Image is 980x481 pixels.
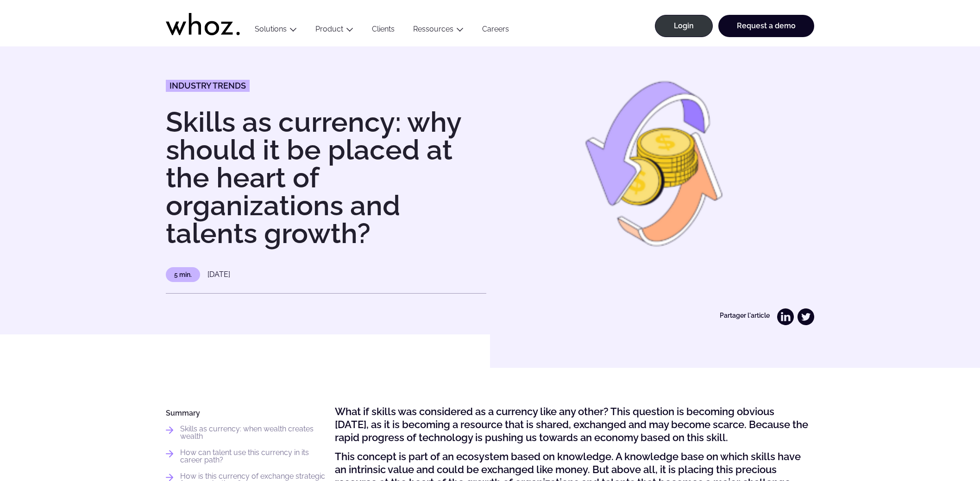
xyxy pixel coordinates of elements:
a: Request a demo [718,15,814,37]
a: Skills as currency: when wealth creates wealth [180,425,326,440]
p: Partager l'article [720,310,770,321]
h1: Skills as currency: why should it be placed at the heart of organizations and talents growth? [166,108,486,247]
button: Product [306,25,363,37]
a: Careers [473,25,518,37]
a: Product [315,25,343,33]
p: What if skills was considered as a currency like any other? This question is becoming obvious [DA... [335,405,809,444]
img: skills as currency [494,80,814,248]
a: Ressources [413,25,453,33]
button: Ressources [404,25,473,37]
h4: Summary [166,409,326,417]
a: Clients [363,25,404,37]
p: 5 min. [166,267,200,282]
time: [DATE] [207,270,230,279]
span: Industry Trends [170,82,246,90]
a: How can talent use this currency in its career path? [180,449,326,464]
iframe: Chatbot [919,420,967,468]
a: Login [655,15,713,37]
button: Solutions [245,25,306,37]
